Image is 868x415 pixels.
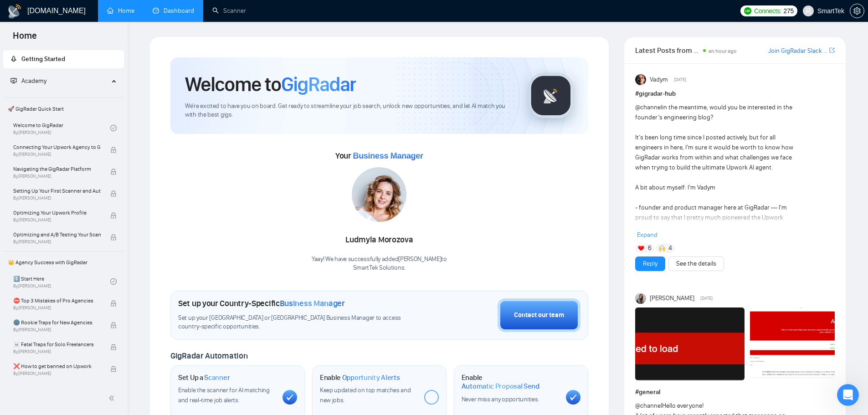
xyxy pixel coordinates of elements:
span: By [PERSON_NAME] [13,371,101,376]
span: By [PERSON_NAME] [13,239,101,245]
span: an hour ago [709,48,737,54]
a: Join GigRadar Slack Community [768,46,827,56]
span: lock [110,300,117,307]
img: F09HL8K86MB-image%20(1).png [750,307,859,380]
h1: Set up your Country-Specific [178,298,345,308]
span: double-left [108,394,118,403]
span: Navigating the GigRadar Platform [13,164,101,174]
img: Vadym [635,74,646,85]
button: See the details [668,256,724,271]
span: Keep updated on top matches and new jobs. [320,386,411,404]
span: Connecting Your Upwork Agency to GigRadar [13,143,101,152]
span: Getting Started [21,55,65,63]
span: 🌚 Rookie Traps for New Agencies [13,318,101,327]
span: Setting Up Your First Scanner and Auto-Bidder [13,186,101,195]
span: Home [5,29,44,48]
span: ☠️ Fatal Traps for Solo Freelancers [13,340,101,349]
div: in the meantime, would you be interested in the founder’s engineering blog? It’s been long time s... [635,102,795,363]
span: Set up your [GEOGRAPHIC_DATA] or [GEOGRAPHIC_DATA] Business Manager to access country-specific op... [178,314,420,331]
span: @channel [635,103,662,111]
div: Contact our team [514,310,564,320]
img: gigradar-logo.png [528,73,574,118]
li: Getting Started [3,50,124,68]
h1: Welcome to [185,72,356,97]
img: ❤️ [638,245,644,251]
span: lock [110,344,117,350]
span: Connects: [754,6,781,16]
a: Welcome to GigRadarBy[PERSON_NAME] [13,118,110,138]
h1: Enable [462,373,559,391]
a: setting [850,7,864,15]
span: Academy [10,77,46,85]
a: homeHome [107,7,134,15]
span: export [829,46,835,54]
span: Enable the scanner for AI matching and real-time job alerts. [178,386,270,404]
span: By [PERSON_NAME] [13,195,101,201]
button: Reply [635,256,665,271]
span: Vadym [650,75,668,85]
span: By [PERSON_NAME] [13,349,101,354]
span: [DATE] [674,76,686,84]
img: logo [7,4,22,19]
button: Contact our team [498,298,580,332]
a: See the details [676,259,716,269]
div: Yaay! We have successfully added [PERSON_NAME] to [312,255,447,272]
iframe: Intercom live chat [837,384,859,406]
span: lock [110,147,117,153]
img: upwork-logo.png [744,7,751,15]
span: Academy [21,77,46,85]
span: lock [110,322,117,328]
h1: # gigradar-hub [635,89,835,99]
a: 1️⃣ Start HereBy[PERSON_NAME] [13,272,110,292]
span: check-circle [110,278,117,285]
h1: Enable [320,373,400,382]
span: lock [110,366,117,372]
span: By [PERSON_NAME] [13,327,101,333]
img: 🙌 [659,245,665,251]
a: searchScanner [212,7,246,15]
span: 👑 Agency Success with GigRadar [4,253,123,272]
img: F09H8D2MRBR-Screenshot%202025-09-29%20at%2014.54.13.png [635,307,745,380]
span: lock [110,212,117,219]
span: fund-projection-screen [10,77,17,84]
span: By [PERSON_NAME] [13,174,101,179]
span: Business Manager [353,151,423,160]
h1: # general [635,387,835,397]
span: GigRadar Automation [170,351,247,361]
span: Your [335,151,423,161]
span: GigRadar [281,72,356,97]
span: lock [110,234,117,241]
span: user [805,8,812,14]
span: Business Manager [280,298,345,308]
span: We're excited to have you on board. Get ready to streamline your job search, unlock new opportuni... [185,102,514,119]
span: Latest Posts from the GigRadar Community [635,45,700,56]
span: Opportunity Alerts [342,373,400,382]
span: setting [850,7,864,15]
span: Optimizing Your Upwork Profile [13,208,101,217]
span: By [PERSON_NAME] [13,217,101,223]
span: 🚀 GigRadar Quick Start [4,100,123,118]
img: Mariia Heshka [635,293,646,304]
span: [PERSON_NAME] [650,293,694,303]
span: By [PERSON_NAME] [13,305,101,311]
span: ❌ How to get banned on Upwork [13,362,101,371]
p: SmartTek Solutions . [312,264,447,272]
div: Ludmyla Morozova [312,232,447,248]
img: 1686180563762-112.jpg [352,167,406,222]
span: Automatic Proposal Send [462,382,539,391]
span: 4 [668,244,672,253]
a: Reply [643,259,657,269]
a: export [829,46,835,55]
span: 275 [783,6,793,16]
span: [DATE] [700,294,713,302]
h1: Set Up a [178,373,230,382]
span: 6 [648,244,652,253]
span: rocket [10,56,17,62]
span: Scanner [204,373,230,382]
span: ⛔ Top 3 Mistakes of Pro Agencies [13,296,101,305]
span: @channel [635,402,662,410]
span: check-circle [110,125,117,131]
span: By [PERSON_NAME] [13,152,101,157]
span: lock [110,169,117,175]
span: lock [110,190,117,197]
